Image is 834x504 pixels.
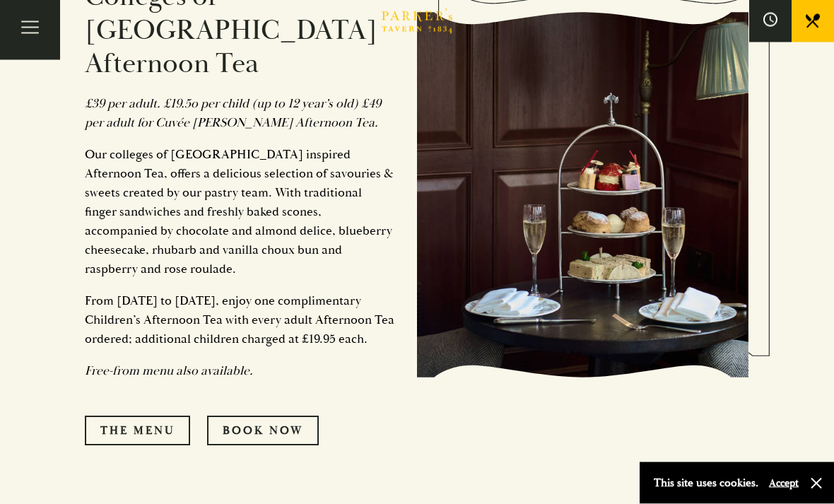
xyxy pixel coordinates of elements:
[809,476,823,491] button: Close and accept
[85,416,190,446] a: The Menu
[85,292,396,349] p: From [DATE] to [DATE], enjoy one complimentary Children’s Afternoon Tea with every adult Afternoo...
[85,146,396,279] p: Our colleges of [GEOGRAPHIC_DATA] inspired Afternoon Tea, offers a delicious selection of savouri...
[207,416,319,446] a: Book Now
[769,476,799,490] button: Accept
[85,363,253,380] em: Free-from menu also available.
[654,473,758,493] p: This site uses cookies.
[85,96,381,131] em: £39 per adult. £19.5o per child (up to 12 year’s old) £49 per adult for Cuvée [PERSON_NAME] After...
